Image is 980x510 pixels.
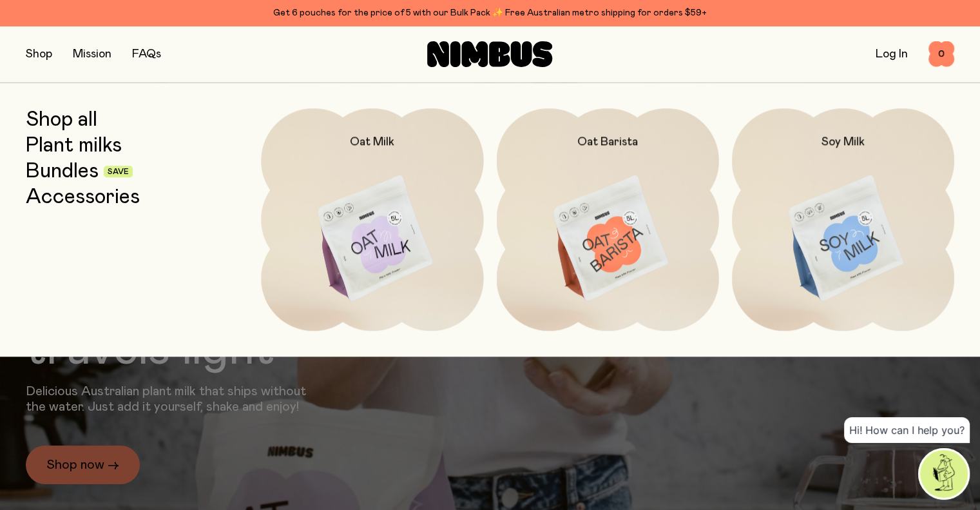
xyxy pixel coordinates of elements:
[108,168,129,176] span: Save
[876,48,908,60] a: Log In
[577,134,638,150] h2: Oat Barista
[928,41,954,67] button: 0
[26,186,140,209] a: Accessories
[26,134,122,157] a: Plant milks
[821,134,865,150] h2: Soy Milk
[26,160,99,183] a: Bundles
[350,134,394,150] h2: Oat Milk
[844,417,970,443] div: Hi! How can I help you?
[26,108,97,132] a: Shop all
[920,450,968,498] img: agent
[26,5,954,21] div: Get 6 pouches for the price of 5 with our Bulk Pack ✨ Free Australian metro shipping for orders $59+
[732,108,954,331] a: Soy Milk
[261,108,483,331] a: Oat Milk
[132,48,161,60] a: FAQs
[73,48,111,60] a: Mission
[497,108,719,331] a: Oat Barista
